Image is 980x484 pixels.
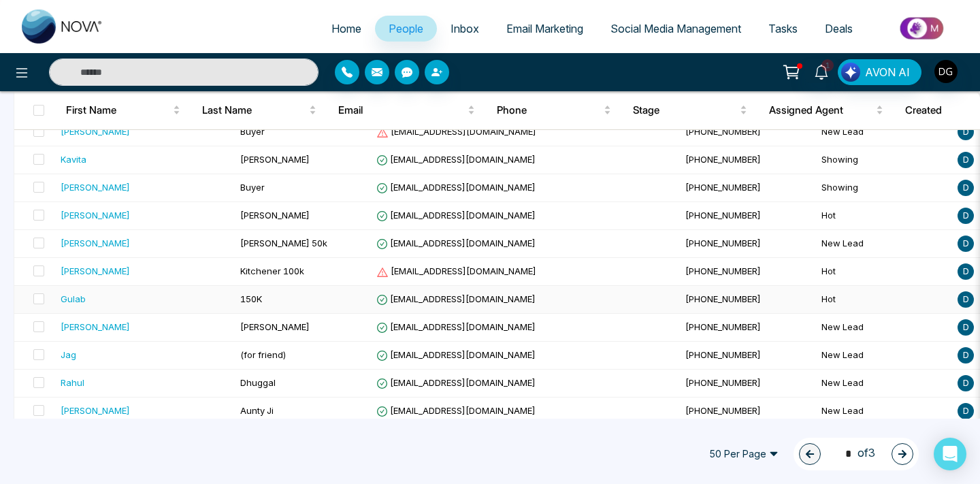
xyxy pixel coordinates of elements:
[768,22,798,35] span: Tasks
[66,102,170,118] span: First Name
[61,376,84,389] div: Rahul
[61,236,130,250] div: [PERSON_NAME]
[837,445,875,463] span: of 3
[816,342,952,370] td: New Lead
[816,286,952,314] td: Hot
[958,124,974,140] span: D
[376,265,536,276] span: [EMAIL_ADDRESS][DOMAIN_NAME]
[841,63,860,82] img: Lead Flow
[958,236,974,252] span: D
[61,125,130,138] div: [PERSON_NAME]
[376,321,536,332] span: [EMAIL_ADDRESS][DOMAIN_NAME]
[240,265,304,276] span: Kitchener 100k
[633,102,737,118] span: Stage
[685,210,761,221] span: [PHONE_NUMBER]
[331,22,361,35] span: Home
[327,91,486,129] th: Email
[958,319,974,336] span: D
[821,59,834,71] span: 1
[61,320,130,334] div: [PERSON_NAME]
[825,22,853,35] span: Deals
[61,264,130,278] div: [PERSON_NAME]
[376,154,536,165] span: [EMAIL_ADDRESS][DOMAIN_NAME]
[865,64,910,80] span: AVON AI
[240,321,310,332] span: [PERSON_NAME]
[934,60,958,83] img: User Avatar
[958,375,974,391] span: D
[338,102,465,118] span: Email
[685,293,761,304] span: [PHONE_NUMBER]
[240,154,310,165] span: [PERSON_NAME]
[240,126,265,137] span: Buyer
[240,210,310,221] span: [PERSON_NAME]
[318,16,375,42] a: Home
[816,118,952,146] td: New Lead
[685,349,761,360] span: [PHONE_NUMBER]
[376,377,536,388] span: [EMAIL_ADDRESS][DOMAIN_NAME]
[685,182,761,193] span: [PHONE_NUMBER]
[376,238,536,248] span: [EMAIL_ADDRESS][DOMAIN_NAME]
[958,291,974,308] span: D
[389,22,423,35] span: People
[437,16,493,42] a: Inbox
[700,443,788,465] span: 50 Per Page
[685,154,761,165] span: [PHONE_NUMBER]
[816,202,952,230] td: Hot
[934,438,966,470] div: Open Intercom Messenger
[497,102,601,118] span: Phone
[61,208,130,222] div: [PERSON_NAME]
[375,16,437,42] a: People
[240,293,262,304] span: 150K
[685,377,761,388] span: [PHONE_NUMBER]
[958,180,974,196] span: D
[610,22,741,35] span: Social Media Management
[240,405,274,416] span: Aunty Ji
[202,102,306,118] span: Last Name
[755,16,811,42] a: Tasks
[685,126,761,137] span: [PHONE_NUMBER]
[758,91,894,129] th: Assigned Agent
[816,398,952,425] td: New Lead
[376,210,536,221] span: [EMAIL_ADDRESS][DOMAIN_NAME]
[55,91,191,129] th: First Name
[61,292,86,306] div: Gulab
[685,405,761,416] span: [PHONE_NUMBER]
[685,238,761,248] span: [PHONE_NUMBER]
[376,405,536,416] span: [EMAIL_ADDRESS][DOMAIN_NAME]
[240,377,276,388] span: Dhuggal
[376,182,536,193] span: [EMAIL_ADDRESS][DOMAIN_NAME]
[376,349,536,360] span: [EMAIL_ADDRESS][DOMAIN_NAME]
[958,152,974,168] span: D
[816,258,952,286] td: Hot
[22,10,103,44] img: Nova CRM Logo
[816,146,952,174] td: Showing
[622,91,758,129] th: Stage
[816,314,952,342] td: New Lead
[816,370,952,398] td: New Lead
[958,347,974,364] span: D
[486,91,622,129] th: Phone
[240,182,265,193] span: Buyer
[376,126,536,137] span: [EMAIL_ADDRESS][DOMAIN_NAME]
[816,174,952,202] td: Showing
[376,293,536,304] span: [EMAIL_ADDRESS][DOMAIN_NAME]
[873,13,972,44] img: Market-place.gif
[838,59,921,85] button: AVON AI
[493,16,597,42] a: Email Marketing
[240,349,287,360] span: (for friend)
[685,265,761,276] span: [PHONE_NUMBER]
[597,16,755,42] a: Social Media Management
[958,403,974,419] span: D
[451,22,479,35] span: Inbox
[811,16,866,42] a: Deals
[191,91,327,129] th: Last Name
[506,22,583,35] span: Email Marketing
[958,208,974,224] span: D
[61,404,130,417] div: [PERSON_NAME]
[240,238,327,248] span: [PERSON_NAME] 50k
[816,230,952,258] td: New Lead
[769,102,873,118] span: Assigned Agent
[61,180,130,194] div: [PERSON_NAME]
[958,263,974,280] span: D
[685,321,761,332] span: [PHONE_NUMBER]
